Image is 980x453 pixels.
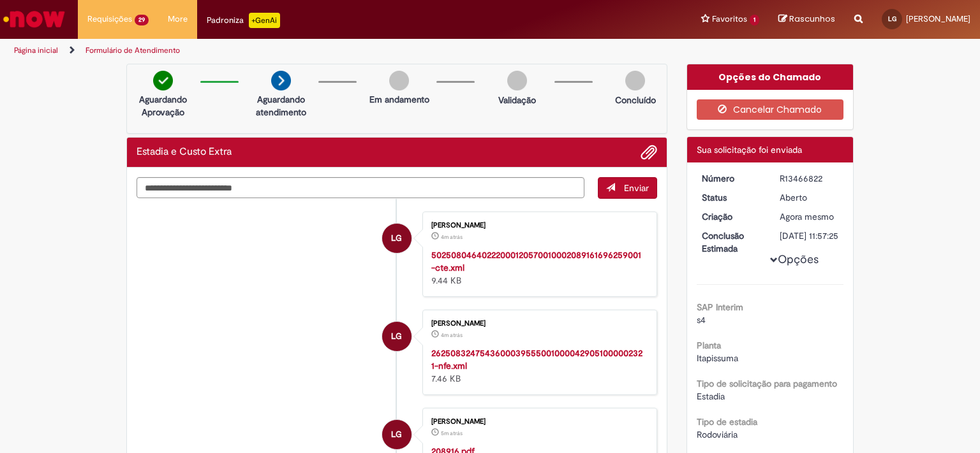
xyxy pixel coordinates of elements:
[441,331,463,339] span: 4m atrás
[168,13,188,25] span: More
[780,229,839,242] div: [DATE] 11:57:25
[14,45,58,55] a: Página inicial
[431,320,644,327] div: [PERSON_NAME]
[1,6,67,32] img: ServiceNow
[441,331,463,339] time: 01/09/2025 09:53:17
[625,71,645,90] img: img-circle-grey.png
[697,416,757,428] b: Tipo de estadia
[697,378,837,389] b: Tipo de solicitação para pagamento
[697,340,721,351] b: Planta
[888,15,896,23] span: LG
[712,13,747,25] span: Favoritos
[135,15,149,25] span: 29
[692,191,771,204] dt: Status
[697,352,738,364] span: Itapissuma
[271,71,291,90] img: arrow-next.png
[137,177,584,199] textarea: Digite sua mensagem aqui...
[369,93,429,106] p: Em andamento
[780,172,839,185] div: R13466822
[249,13,280,28] p: +GenAi
[778,13,835,25] a: Rascunhos
[441,429,463,437] span: 5m atrás
[780,191,839,204] div: Aberto
[615,94,656,106] p: Concluído
[697,99,844,120] button: Cancelar Chamado
[85,45,180,55] a: Formulário de Atendimento
[697,301,743,313] b: SAP Interim
[697,391,725,402] span: Estadia
[431,248,644,287] div: 9.44 KB
[697,314,706,326] span: s4
[441,233,463,241] time: 01/09/2025 09:53:40
[391,419,402,450] span: LG
[789,13,835,25] span: Rascunhos
[431,347,644,385] div: 7.46 KB
[87,13,132,25] span: Requisições
[692,210,771,223] dt: Criação
[780,211,834,222] span: Agora mesmo
[498,94,536,106] p: Validação
[431,222,644,229] div: [PERSON_NAME]
[431,418,644,426] div: [PERSON_NAME]
[207,13,280,28] div: Padroniza
[132,93,194,119] p: Aguardando Aprovação
[382,224,412,253] div: Lucas Gomes
[697,429,738,440] span: Rodoviária
[641,144,657,161] button: Adicionar anexos
[598,177,657,199] button: Enviar
[441,233,463,241] span: 4m atrás
[391,321,402,352] span: LG
[692,229,771,255] dt: Conclusão Estimada
[692,172,771,185] dt: Número
[250,93,312,119] p: Aguardando atendimento
[10,39,644,62] ul: Trilhas de página
[780,211,834,222] time: 01/09/2025 09:57:21
[507,71,527,90] img: img-circle-grey.png
[906,13,970,24] span: [PERSON_NAME]
[431,249,641,273] a: 50250804640222000120570010002089161696259001-cte.xml
[697,144,802,155] span: Sua solicitação foi enviada
[382,322,412,351] div: Lucas Gomes
[750,15,759,25] span: 1
[624,182,649,194] span: Enviar
[687,64,854,90] div: Opções do Chamado
[780,210,839,223] div: 01/09/2025 09:57:21
[441,429,463,437] time: 01/09/2025 09:52:54
[391,223,402,254] span: LG
[137,147,232,158] h2: Estadia e Custo Extra Histórico de tíquete
[431,347,642,371] a: 26250832475436000395550010000429051000002321-nfe.xml
[382,420,412,449] div: Lucas Gomes
[153,71,173,90] img: check-circle-green.png
[389,71,409,90] img: img-circle-grey.png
